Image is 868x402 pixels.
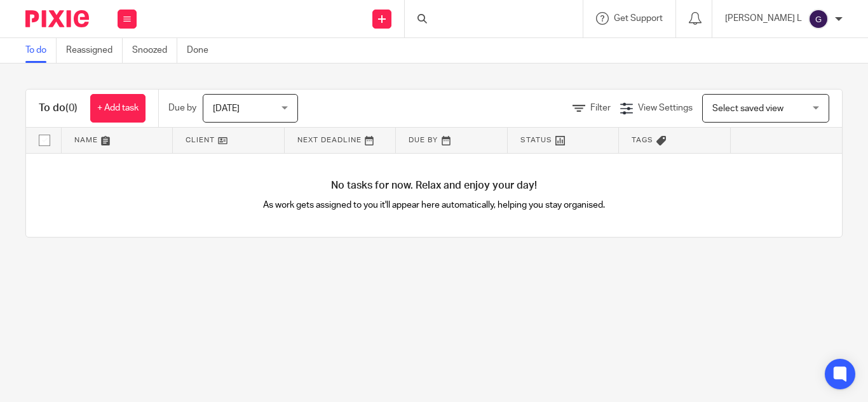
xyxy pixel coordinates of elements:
[65,103,78,113] span: (0)
[638,104,693,112] span: View Settings
[168,102,196,114] p: Due by
[187,38,218,63] a: Done
[25,10,89,27] img: Pixie
[25,38,57,63] a: To do
[712,104,783,113] span: Select saved view
[725,12,802,25] p: [PERSON_NAME] L
[590,104,611,112] span: Filter
[213,104,240,113] span: [DATE]
[90,94,146,123] a: + Add task
[614,14,663,23] span: Get Support
[230,199,638,211] p: As work gets assigned to you it'll appear here automatically, helping you stay organised.
[808,9,829,29] img: svg%3E
[632,137,653,144] span: Tags
[39,102,78,115] h1: To do
[26,179,842,192] h4: No tasks for now. Relax and enjoy your day!
[132,38,177,63] a: Snoozed
[66,38,123,63] a: Reassigned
